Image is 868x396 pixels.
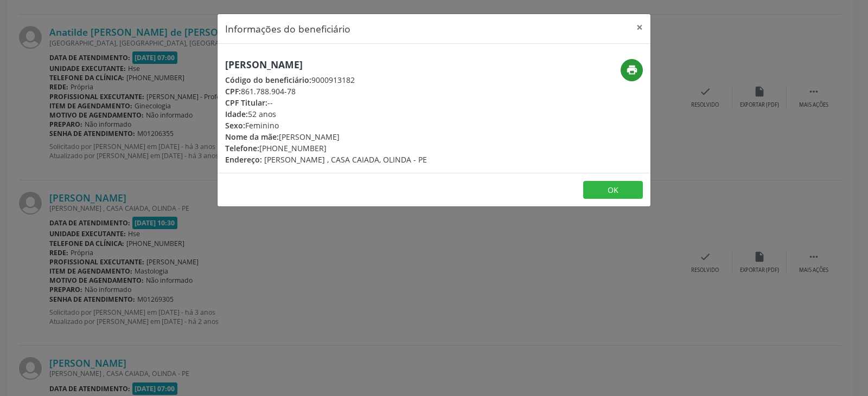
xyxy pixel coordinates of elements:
div: Feminino [225,120,427,131]
span: Código do beneficiário: [225,75,311,85]
div: [PHONE_NUMBER] [225,142,427,154]
span: Nome da mãe: [225,132,279,142]
span: Telefone: [225,143,259,153]
button: Close [629,14,650,41]
h5: [PERSON_NAME] [225,59,427,70]
h5: Informações do beneficiário [225,22,350,36]
button: print [621,59,643,81]
button: OK [583,181,643,199]
span: [PERSON_NAME] , CASA CAIADA, OLINDA - PE [264,154,427,165]
span: Sexo: [225,120,245,131]
div: 861.788.904-78 [225,86,427,97]
span: CPF Titular: [225,98,267,108]
span: CPF: [225,86,241,96]
span: Endereço: [225,154,262,165]
div: -- [225,97,427,108]
i: print [626,64,638,76]
div: 9000913182 [225,74,427,86]
div: [PERSON_NAME] [225,131,427,142]
span: Idade: [225,109,248,119]
div: 52 anos [225,108,427,120]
